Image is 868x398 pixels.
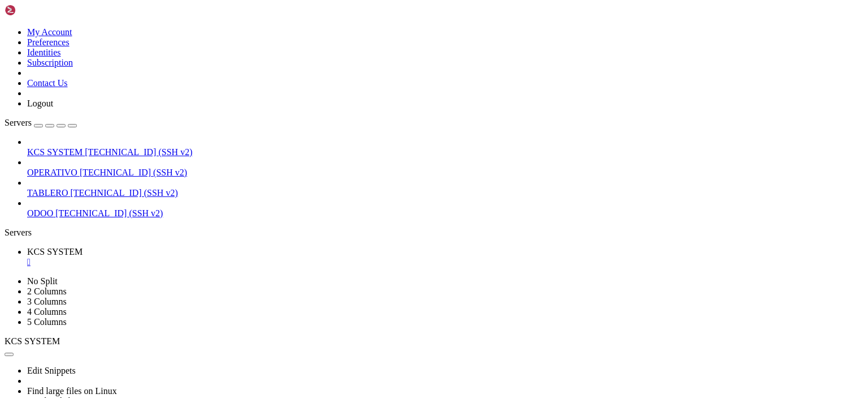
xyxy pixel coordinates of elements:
x-row: Swap usage: 0% [5,110,721,120]
x-row: New release '24.04.3 LTS' available. [5,245,721,255]
x-row: * Management: [URL][DOMAIN_NAME] [5,33,721,43]
a: Logout [27,99,53,108]
span: ubuntu@vps-08acaf7e [5,293,90,302]
li: ODOO [TECHNICAL_ID] (SSH v2) [27,198,863,219]
x-row: * Documentation: [URL][DOMAIN_NAME] [5,24,721,33]
span: [TECHNICAL_ID] (SSH v2) [80,168,187,177]
div: (23, 30) [114,293,119,303]
span: ~ [95,293,99,302]
x-row: * Strictly confined Kubernetes makes edge and IoT secure. Learn how MicroK8s [5,130,721,139]
x-row: : $ [5,293,721,303]
x-row: For upgrade information, please visit: [5,216,721,226]
a: 4 Columns [27,307,67,316]
span: [TECHNICAL_ID] (SSH v2) [85,147,192,157]
li: OPERATIVO [TECHNICAL_ID] (SSH v2) [27,157,863,178]
a: 2 Columns [27,286,67,296]
a: Preferences [27,37,70,47]
a: Contact Us [27,78,68,88]
x-row: Run 'do-release-upgrade' to upgrade to it. [5,255,721,264]
a: My Account [27,27,72,37]
x-row: 1 update can be applied immediately. [5,178,721,187]
x-row: Last login: [DATE] from [TECHNICAL_ID] [5,284,721,293]
img: Shellngn [5,5,70,16]
span: KCS SYSTEM [27,247,83,256]
a: Edit Snippets [27,366,76,375]
a: 5 Columns [27,317,67,327]
div: Servers [5,228,863,238]
span: Servers [5,118,32,127]
span: ODOO [27,208,53,218]
x-row: Welcome to Ubuntu 23.04 (GNU/Linux 6.2.0-39-generic x86_64) [5,5,721,14]
x-row: [URL][DOMAIN_NAME] [5,226,721,236]
a: KCS SYSTEM [27,247,863,267]
x-row: Your Ubuntu release is not supported anymore. [5,207,721,216]
a: Servers [5,118,77,127]
a: Find large files on Linux [27,386,117,396]
a: Identities [27,48,61,57]
x-row: Usage of /: 21.7% of 77.39GB Users logged in: 0 [5,91,721,101]
span: KCS SYSTEM [5,336,60,346]
x-row: System load: 0.0 Processes: 174 [5,82,721,91]
x-row: Memory usage: 74% IPv4 address for ens3: [TECHNICAL_ID] [5,101,721,110]
x-row: System information as of [DATE] [5,62,721,72]
a: 3 Columns [27,297,67,306]
a: ODOO [TECHNICAL_ID] (SSH v2) [27,208,863,219]
x-row: [URL][DOMAIN_NAME] [5,159,721,168]
a: KCS SYSTEM [TECHNICAL_ID] (SSH v2) [27,147,863,157]
x-row: just raised the bar for easy, resilient and secure K8s cluster deployment. [5,139,721,149]
a: No Split [27,276,58,286]
span: TABLERO [27,188,68,198]
x-row: To see these additional updates run: apt list --upgradable [5,187,721,197]
a: Subscription [27,58,73,67]
x-row: * Support: [URL][DOMAIN_NAME] [5,43,721,53]
span: KCS SYSTEM [27,147,83,157]
li: TABLERO [TECHNICAL_ID] (SSH v2) [27,178,863,198]
a: OPERATIVO [TECHNICAL_ID] (SSH v2) [27,168,863,178]
span: OPERATIVO [27,168,77,177]
li: KCS SYSTEM [TECHNICAL_ID] (SSH v2) [27,137,863,157]
a:  [27,257,863,267]
a: TABLERO [TECHNICAL_ID] (SSH v2) [27,188,863,198]
span: [TECHNICAL_ID] (SSH v2) [55,208,163,218]
span: [TECHNICAL_ID] (SSH v2) [71,188,178,198]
